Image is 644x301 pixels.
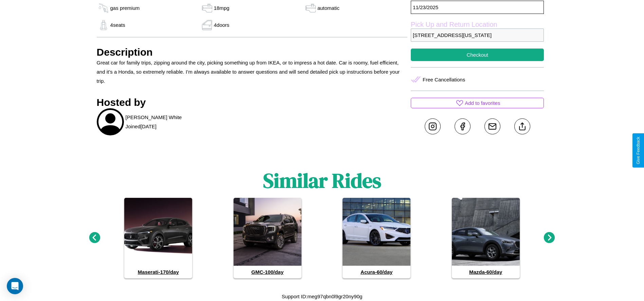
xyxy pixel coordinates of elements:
[124,198,192,278] a: Maserati-170/day
[124,266,192,278] h4: Maserati - 170 /day
[126,113,182,122] p: [PERSON_NAME] White
[126,122,157,131] p: Joined [DATE]
[411,1,544,14] p: 11 / 23 / 2025
[214,3,229,13] p: 18 mpg
[110,20,125,30] p: 4 seats
[234,266,301,278] h4: GMC - 100 /day
[200,20,214,30] img: gas
[465,98,500,108] p: Add to favorites
[214,20,229,30] p: 4 doors
[97,58,408,86] p: Great car for family trips, zipping around the city, picking something up from IKEA, or to impres...
[411,49,544,61] button: Checkout
[97,20,110,30] img: gas
[97,3,110,13] img: gas
[411,98,544,108] button: Add to favorites
[234,198,301,278] a: GMC-100/day
[263,167,381,194] h1: Similar Rides
[636,137,641,164] div: Give Feedback
[343,198,410,278] a: Acura-60/day
[282,292,363,301] p: Support ID: meg97qbn0l9gr20ny90g
[411,21,544,29] label: Pick Up and Return Location
[200,3,214,13] img: gas
[452,266,520,278] h4: Mazda - 60 /day
[97,97,408,108] h3: Hosted by
[317,3,339,13] p: automatic
[304,3,317,13] img: gas
[97,46,408,58] h3: Description
[7,278,23,294] div: Open Intercom Messenger
[411,29,544,42] p: [STREET_ADDRESS][US_STATE]
[110,3,140,13] p: gas premium
[452,198,520,278] a: Mazda-60/day
[423,75,465,84] p: Free Cancellations
[343,266,410,278] h4: Acura - 60 /day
